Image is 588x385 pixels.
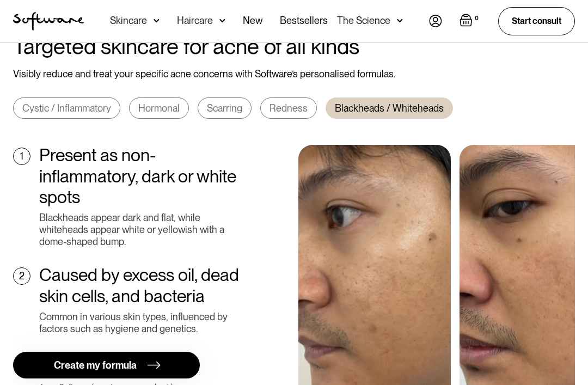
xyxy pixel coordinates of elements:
img: arrow down [397,15,403,26]
a: Create my formula [13,352,200,378]
div: Haircare [177,15,213,26]
div: Redness [269,102,308,114]
div: Present as non-inflammatory, dark or white spots [39,145,242,207]
a: Open empty cart [460,14,481,29]
div: Common in various skin types, influenced by factors such as hygiene and genetics. [39,311,242,334]
div: Hormonal [138,102,180,114]
img: arrow down [154,15,160,26]
div: Blackheads appear dark and flat, while whiteheads appear white or yellowish with a dome-shaped bump. [39,212,242,247]
div: Skincare [110,15,147,26]
div: 1 [20,150,23,162]
div: The Science [337,15,390,26]
div: Cystic / Inflammatory [22,102,111,114]
img: Software Logo [13,12,84,30]
div: 0 [473,14,481,23]
div: Visibly reduce and treat your specific acne concerns with Software’s personalised formulas. [13,68,575,80]
div: 2 [19,270,24,282]
div: Blackheads / Whiteheads [335,102,444,114]
h2: Targeted skincare for acne of all kinds [13,33,575,59]
img: arrow down [219,15,225,26]
a: home [13,12,84,30]
div: Scarring [207,102,242,114]
a: Start consult [498,7,575,35]
div: Caused by excess oil, dead skin cells, and bacteria [39,265,242,307]
div: Create my formula [54,359,137,371]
